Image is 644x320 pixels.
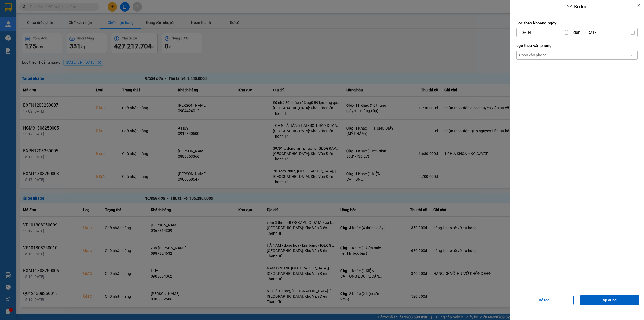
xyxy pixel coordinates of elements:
[516,43,638,48] label: Lọc theo văn phòng
[580,295,639,305] button: Áp dụng
[571,30,583,35] div: đến
[630,53,634,57] svg: open
[516,20,638,26] label: Lọc theo khoảng ngày
[515,295,574,305] button: Bỏ lọc
[583,28,637,37] input: Select a date.
[519,52,547,58] div: Chọn văn phòng
[574,4,587,9] span: Bộ lọc
[517,28,571,37] input: Select a date.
